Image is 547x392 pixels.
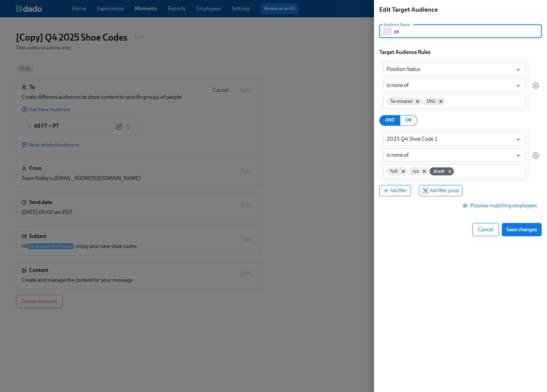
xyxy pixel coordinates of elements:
[409,169,423,174] span: n/a
[379,115,400,126] button: AND
[409,167,429,175] div: n/a
[385,116,395,124] span: AND
[386,99,416,104] span: Terminated
[513,81,523,91] button: Open
[386,169,402,174] span: N/A
[419,185,462,196] button: Add filter group
[423,187,459,194] span: Add filter group
[506,226,537,233] span: Save changes
[379,5,438,14] h5: Edit Target Audience
[405,116,412,124] span: OR
[423,98,445,105] div: DNS
[379,185,411,196] button: Add filter
[430,167,454,175] div: blank
[478,226,493,233] span: Cancel
[386,98,422,105] div: Terminated
[502,223,542,236] button: Save changes
[513,134,523,145] button: Open
[472,223,499,236] button: Cancel
[394,25,542,38] input: Enter a name
[459,199,542,212] button: Preview matching employees
[464,202,537,209] span: Preview matching employees
[430,169,449,174] span: blank
[513,65,523,75] button: Open
[383,187,407,194] span: Add filter
[386,167,407,175] div: N/A
[379,49,431,56] label: Target Audience Rules
[423,99,440,104] span: DNS
[513,150,523,161] button: Open
[400,115,417,126] button: OR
